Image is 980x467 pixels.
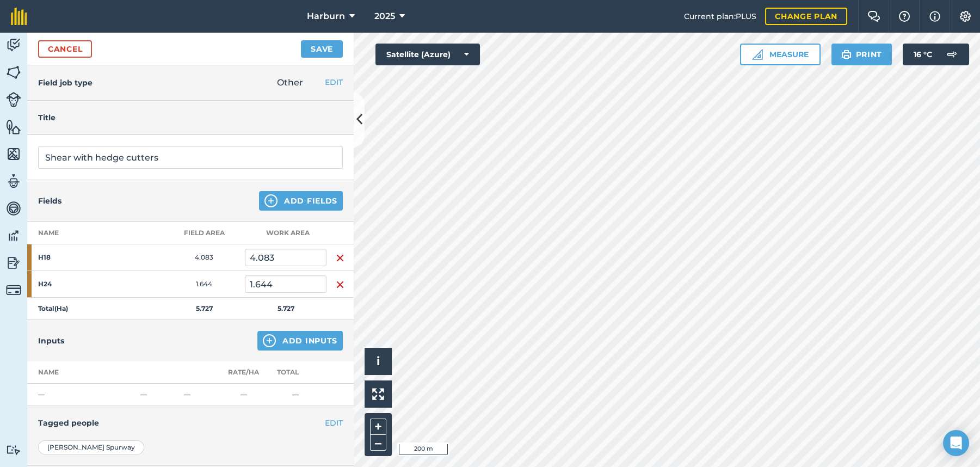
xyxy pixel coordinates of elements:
span: Other [277,77,303,88]
th: Total [264,361,326,384]
h4: Tagged people [38,417,343,429]
td: — [264,384,326,406]
img: svg+xml;base64,PHN2ZyB4bWxucz0iaHR0cDovL3d3dy53My5vcmcvMjAwMC9zdmciIHdpZHRoPSIxNiIgaGVpZ2h0PSIyNC... [336,251,344,265]
img: svg+xml;base64,PHN2ZyB4bWxucz0iaHR0cDovL3d3dy53My5vcmcvMjAwMC9zdmciIHdpZHRoPSI1NiIgaGVpZ2h0PSI2MC... [6,146,21,162]
button: Satellite (Azure) [375,44,480,65]
button: EDIT [325,417,343,429]
img: svg+xml;base64,PHN2ZyB4bWxucz0iaHR0cDovL3d3dy53My5vcmcvMjAwMC9zdmciIHdpZHRoPSI1NiIgaGVpZ2h0PSI2MC... [6,119,21,135]
img: Ruler icon [752,49,763,60]
img: svg+xml;base64,PHN2ZyB4bWxucz0iaHR0cDovL3d3dy53My5vcmcvMjAwMC9zdmciIHdpZHRoPSIxNyIgaGVpZ2h0PSIxNy... [929,10,940,23]
img: svg+xml;base64,PD94bWwgdmVyc2lvbj0iMS4wIiBlbmNvZGluZz0idXRmLTgiPz4KPCEtLSBHZW5lcmF0b3I6IEFkb2JlIE... [6,228,21,244]
th: Work area [245,222,326,244]
img: svg+xml;base64,PD94bWwgdmVyc2lvbj0iMS4wIiBlbmNvZGluZz0idXRmLTgiPz4KPCEtLSBHZW5lcmF0b3I6IEFkb2JlIE... [6,173,21,189]
strong: H24 [38,280,123,288]
button: Save [301,40,343,58]
td: — [136,384,180,406]
span: Current plan : PLUS [684,10,756,22]
img: fieldmargin Logo [11,8,27,25]
img: A question mark icon [898,11,911,22]
span: 2025 [374,10,395,23]
h4: Fields [38,195,61,207]
button: EDIT [325,76,343,88]
td: 1.644 [163,271,245,298]
td: — [223,384,264,406]
button: Add Inputs [257,331,343,351]
strong: 5.727 [196,304,213,312]
th: Rate/ Ha [223,361,264,384]
button: i [365,348,392,375]
div: Open Intercom Messenger [943,430,969,456]
a: Change plan [765,8,847,25]
img: svg+xml;base64,PHN2ZyB4bWxucz0iaHR0cDovL3d3dy53My5vcmcvMjAwMC9zdmciIHdpZHRoPSIxNiIgaGVpZ2h0PSIyNC... [336,278,344,291]
span: i [377,354,380,368]
th: Name [27,222,163,244]
img: svg+xml;base64,PD94bWwgdmVyc2lvbj0iMS4wIiBlbmNvZGluZz0idXRmLTgiPz4KPCEtLSBHZW5lcmF0b3I6IEFkb2JlIE... [6,92,21,107]
img: svg+xml;base64,PD94bWwgdmVyc2lvbj0iMS4wIiBlbmNvZGluZz0idXRmLTgiPz4KPCEtLSBHZW5lcmF0b3I6IEFkb2JlIE... [6,37,21,53]
span: 16 ° C [914,44,932,65]
h4: Inputs [38,335,64,347]
div: [PERSON_NAME] Spurway [38,440,144,454]
h4: Field job type [38,77,93,89]
input: What needs doing? [38,146,343,169]
img: A cog icon [959,11,972,22]
img: svg+xml;base64,PHN2ZyB4bWxucz0iaHR0cDovL3d3dy53My5vcmcvMjAwMC9zdmciIHdpZHRoPSIxNCIgaGVpZ2h0PSIyNC... [263,334,276,347]
img: svg+xml;base64,PD94bWwgdmVyc2lvbj0iMS4wIiBlbmNvZGluZz0idXRmLTgiPz4KPCEtLSBHZW5lcmF0b3I6IEFkb2JlIE... [6,200,21,217]
img: svg+xml;base64,PHN2ZyB4bWxucz0iaHR0cDovL3d3dy53My5vcmcvMjAwMC9zdmciIHdpZHRoPSI1NiIgaGVpZ2h0PSI2MC... [6,64,21,81]
button: Add Fields [259,191,343,211]
button: + [370,419,386,435]
button: – [370,435,386,451]
h4: Title [38,112,343,124]
strong: H18 [38,253,123,262]
button: Print [831,44,892,65]
strong: 5.727 [278,304,294,312]
img: svg+xml;base64,PHN2ZyB4bWxucz0iaHR0cDovL3d3dy53My5vcmcvMjAwMC9zdmciIHdpZHRoPSIxOSIgaGVpZ2h0PSIyNC... [841,48,852,61]
img: Four arrows, one pointing top left, one top right, one bottom right and the last bottom left [372,388,384,400]
td: — [27,384,136,406]
img: svg+xml;base64,PD94bWwgdmVyc2lvbj0iMS4wIiBlbmNvZGluZz0idXRmLTgiPz4KPCEtLSBHZW5lcmF0b3I6IEFkb2JlIE... [6,445,21,455]
td: 4.083 [163,244,245,271]
strong: Total ( Ha ) [38,304,68,312]
th: Field Area [163,222,245,244]
img: Two speech bubbles overlapping with the left bubble in the forefront [867,11,880,22]
th: Name [27,361,136,384]
button: 16 °C [903,44,969,65]
img: svg+xml;base64,PD94bWwgdmVyc2lvbj0iMS4wIiBlbmNvZGluZz0idXRmLTgiPz4KPCEtLSBHZW5lcmF0b3I6IEFkb2JlIE... [941,44,963,65]
button: Measure [740,44,821,65]
span: Harburn [307,10,345,23]
img: svg+xml;base64,PHN2ZyB4bWxucz0iaHR0cDovL3d3dy53My5vcmcvMjAwMC9zdmciIHdpZHRoPSIxNCIgaGVpZ2h0PSIyNC... [264,194,278,207]
img: svg+xml;base64,PD94bWwgdmVyc2lvbj0iMS4wIiBlbmNvZGluZz0idXRmLTgiPz4KPCEtLSBHZW5lcmF0b3I6IEFkb2JlIE... [6,255,21,271]
td: — [180,384,223,406]
img: svg+xml;base64,PD94bWwgdmVyc2lvbj0iMS4wIiBlbmNvZGluZz0idXRmLTgiPz4KPCEtLSBHZW5lcmF0b3I6IEFkb2JlIE... [6,282,21,298]
a: Cancel [38,40,92,58]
